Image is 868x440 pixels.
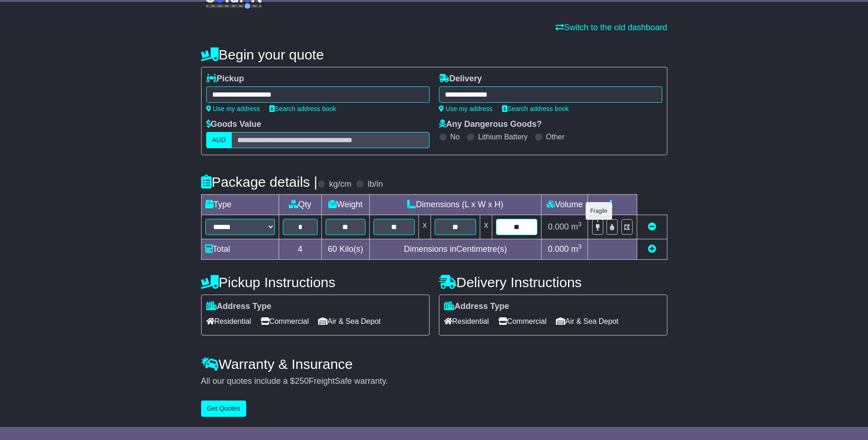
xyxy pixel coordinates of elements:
[201,174,318,190] h4: Package details |
[556,314,619,328] span: Air & Sea Depot
[439,275,667,290] h4: Delivery Instructions
[548,244,569,254] span: 0.000
[578,221,582,228] sup: 3
[206,314,251,328] span: Residential
[295,376,309,386] span: 250
[322,239,370,260] td: Kilo(s)
[367,179,383,190] label: lb/in
[648,244,656,254] a: Add new item
[478,132,528,141] label: Lithium Battery
[439,119,542,130] label: Any Dangerous Goods?
[329,179,351,190] label: kg/cm
[261,314,309,328] span: Commercial
[648,222,656,231] a: Remove this item
[206,119,261,130] label: Goods Value
[322,195,370,215] td: Weight
[279,195,322,215] td: Qty
[439,105,493,112] a: Use my address
[450,132,460,141] label: No
[571,222,582,231] span: m
[542,195,588,215] td: Volume
[201,195,279,215] td: Type
[206,302,272,312] label: Address Type
[578,243,582,250] sup: 3
[328,244,337,254] span: 60
[201,47,667,62] h4: Begin your quote
[201,275,430,290] h4: Pickup Instructions
[480,215,492,239] td: x
[369,195,542,215] td: Dimensions (L x W x H)
[439,74,482,84] label: Delivery
[269,105,336,112] a: Search address book
[418,215,431,239] td: x
[201,356,667,372] h4: Warranty & Insurance
[571,244,582,254] span: m
[548,222,569,231] span: 0.000
[586,202,612,220] div: Fragile
[444,302,509,312] label: Address Type
[206,105,260,112] a: Use my address
[318,314,381,328] span: Air & Sea Depot
[206,132,232,148] label: AUD
[555,23,667,32] a: Switch to the old dashboard
[206,74,244,84] label: Pickup
[201,376,667,387] div: All our quotes include a $ FreightSafe warranty.
[279,239,322,260] td: 4
[502,105,569,112] a: Search address book
[369,239,542,260] td: Dimensions in Centimetre(s)
[546,132,565,141] label: Other
[444,314,489,328] span: Residential
[201,401,247,417] button: Get Quotes
[498,314,547,328] span: Commercial
[201,239,279,260] td: Total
